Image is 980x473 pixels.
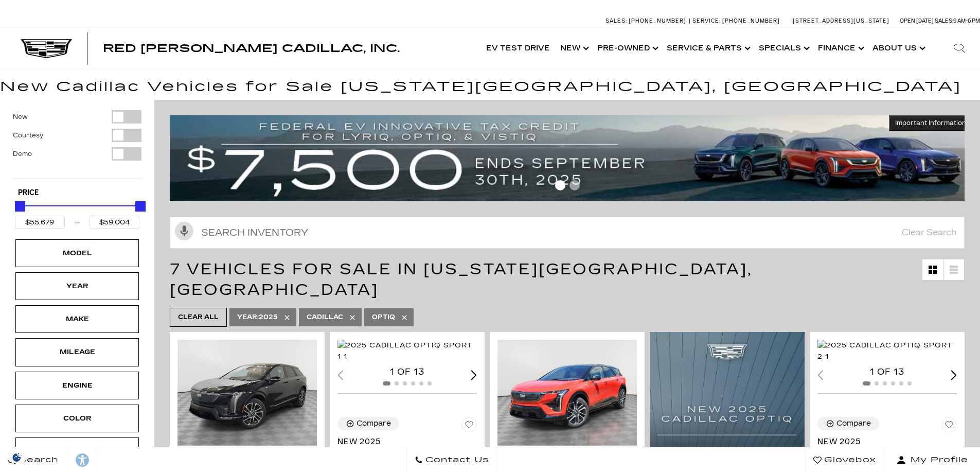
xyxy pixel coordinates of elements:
div: YearYear [15,272,139,300]
input: Maximum [90,216,139,229]
a: Finance [813,28,867,69]
button: Compare Vehicle [337,417,399,430]
button: Save Vehicle [941,417,957,436]
a: [STREET_ADDRESS][US_STATE] [793,17,889,24]
span: New 2025 [337,436,469,447]
img: 2025 Cadillac OPTIQ Sport 1 1 [337,340,478,362]
div: Color [51,413,103,424]
button: Compare Vehicle [817,417,879,430]
span: Clear All [178,311,219,324]
div: EngineEngine [15,372,139,399]
a: Glovebox [805,447,884,473]
a: About Us [867,28,929,69]
button: Important Information [889,115,972,131]
div: 1 / 2 [337,340,478,362]
span: Red [PERSON_NAME] Cadillac, Inc. [103,42,400,55]
img: 2025 Cadillac OPTIQ Sport 2 1 [497,340,638,446]
span: 9 AM-6 PM [953,17,980,24]
span: Go to slide 2 [569,180,580,190]
span: Service: [692,17,721,24]
span: Search [16,453,59,467]
div: 1 of 13 [337,366,477,378]
label: Courtesy [13,130,43,141]
span: Sales: [935,17,953,24]
div: Next slide [951,370,957,380]
span: 7 Vehicles for Sale in [US_STATE][GEOGRAPHIC_DATA], [GEOGRAPHIC_DATA] [170,260,753,299]
div: Price [15,198,139,229]
span: [PHONE_NUMBER] [722,17,780,24]
div: Year [51,281,103,292]
div: 1 of 13 [817,366,957,378]
span: Contact Us [423,453,489,467]
span: New 2025 [817,436,949,447]
button: Open user profile menu [884,447,980,473]
span: Important Information [895,119,966,127]
a: Sales: [PHONE_NUMBER] [605,18,689,24]
img: 2025 Cadillac OPTIQ Sport 1 1 [177,340,318,446]
h5: Price [18,188,136,198]
div: MileageMileage [15,338,139,366]
span: My Profile [906,453,968,467]
div: Compare [357,419,391,428]
label: Demo [13,149,32,159]
span: 2025 [237,311,278,324]
input: Minimum [15,216,65,229]
a: New [555,28,592,69]
div: Engine [51,380,103,391]
input: Search Inventory [170,217,965,249]
svg: Click to toggle on voice search [175,222,193,240]
img: 2025 Cadillac OPTIQ Sport 2 1 [817,340,958,362]
a: New 2025Cadillac OPTIQ Sport 1 [337,436,477,457]
div: 1 / 2 [177,340,318,446]
div: Mileage [51,346,103,358]
img: Cadillac Dark Logo with Cadillac White Text [21,39,72,59]
section: Click to Open Cookie Consent Modal [5,452,29,463]
span: Glovebox [822,453,876,467]
a: EV Test Drive [481,28,555,69]
button: Save Vehicle [461,417,477,436]
span: Open [DATE] [900,17,934,24]
div: Filter by Vehicle Type [13,110,141,179]
div: MakeMake [15,305,139,333]
label: New [13,112,28,122]
a: Contact Us [406,447,497,473]
span: [PHONE_NUMBER] [629,17,686,24]
span: Year : [237,313,259,321]
a: Specials [754,28,813,69]
img: vrp-tax-ending-august-version [170,115,972,201]
div: ModelModel [15,239,139,267]
a: New 2025Cadillac OPTIQ Sport 2 [817,436,957,457]
div: 1 / 2 [817,340,958,362]
div: BodystyleBodystyle [15,437,139,465]
div: Compare [836,419,871,428]
img: Opt-Out Icon [5,452,29,463]
div: Bodystyle [51,446,103,457]
div: 1 / 2 [497,340,638,446]
a: Pre-Owned [592,28,662,69]
div: Minimum Price [15,201,25,212]
div: Make [51,313,103,325]
span: OPTIQ [372,311,395,324]
div: Model [51,248,103,259]
a: Service: [PHONE_NUMBER] [689,18,782,24]
span: Go to slide 1 [555,180,565,190]
a: Red [PERSON_NAME] Cadillac, Inc. [103,43,400,54]
a: Service & Parts [662,28,754,69]
span: Cadillac [307,311,343,324]
span: Sales: [605,17,627,24]
div: ColorColor [15,405,139,432]
div: Maximum Price [135,201,146,212]
div: Next slide [471,370,477,380]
